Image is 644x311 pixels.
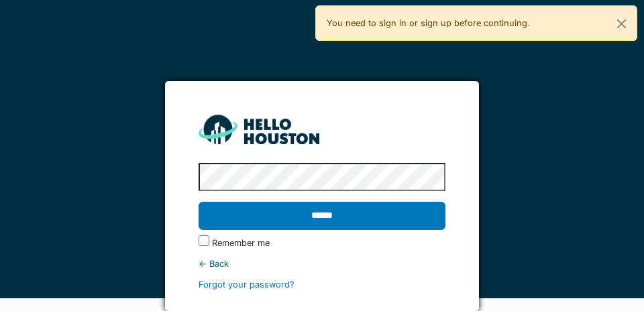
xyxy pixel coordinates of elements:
div: ← Back [199,257,445,270]
label: Remember me [212,237,270,249]
a: Forgot your password? [199,279,294,290]
div: You need to sign in or sign up before continuing. [315,5,637,41]
button: Close [606,6,637,42]
img: HH_line-BYnF2_Hg.png [199,115,319,143]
